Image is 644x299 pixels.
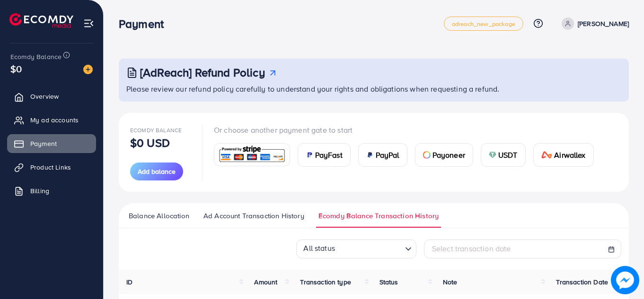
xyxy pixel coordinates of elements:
[214,143,290,166] a: card
[541,151,553,159] img: card
[10,62,22,76] span: $0
[558,17,629,30] a: [PERSON_NAME]
[298,143,351,167] a: cardPayFast
[611,266,639,294] img: image
[130,137,170,148] p: $0 USD
[30,92,59,101] span: Overview
[138,167,176,176] span: Add balance
[254,277,277,287] span: Amount
[140,66,265,79] h3: [AdReach] Refund Policy
[30,162,71,172] span: Product Links
[119,17,171,31] h3: Payment
[556,277,608,287] span: Transaction Date
[217,145,287,165] img: card
[481,143,526,167] a: cardUSDT
[366,151,374,159] img: card
[7,134,96,153] a: Payment
[9,13,73,28] img: logo
[214,124,601,136] p: Or choose another payment gate to start
[554,149,585,161] span: Airwallex
[306,151,313,159] img: card
[444,17,523,31] a: adreach_new_package
[83,18,94,29] img: menu
[432,243,511,254] span: Select transaction date
[7,181,96,200] a: Billing
[130,126,182,134] span: Ecomdy Balance
[423,151,431,159] img: card
[489,151,496,159] img: card
[296,239,416,258] div: Search for option
[376,149,399,161] span: PayPal
[10,52,62,61] span: Ecomdy Balance
[300,277,351,287] span: Transaction type
[130,162,183,180] button: Add balance
[358,143,407,167] a: cardPayPal
[379,277,398,287] span: Status
[315,149,343,161] span: PayFast
[7,158,96,177] a: Product Links
[7,111,96,129] a: My ad accounts
[415,143,473,167] a: cardPayoneer
[432,149,465,161] span: Payoneer
[30,139,57,148] span: Payment
[7,87,96,106] a: Overview
[443,277,458,287] span: Note
[30,115,79,125] span: My ad accounts
[129,211,189,221] span: Balance Allocation
[452,21,515,27] span: adreach_new_package
[126,83,623,94] p: Please review our refund policy carefully to understand your rights and obligations when requesti...
[338,240,401,256] input: Search for option
[30,186,49,196] span: Billing
[318,211,439,221] span: Ecomdy Balance Transaction History
[301,240,337,256] span: All status
[126,277,132,287] span: ID
[83,65,93,74] img: image
[578,18,629,29] p: [PERSON_NAME]
[498,149,518,161] span: USDT
[203,211,304,221] span: Ad Account Transaction History
[533,143,594,167] a: cardAirwallex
